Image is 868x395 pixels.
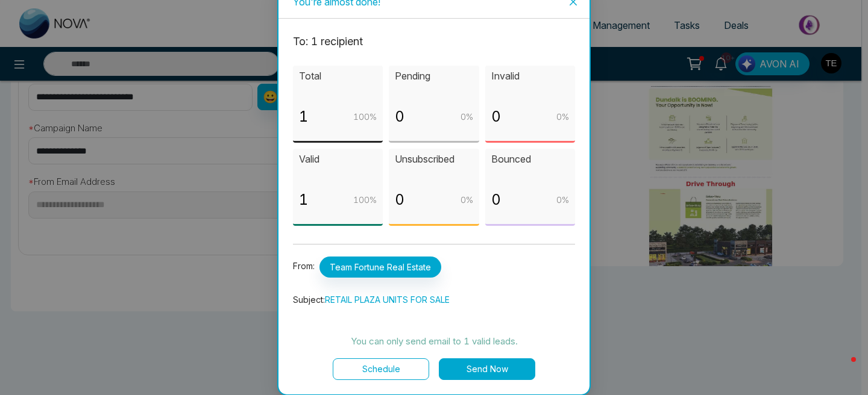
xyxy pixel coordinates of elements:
p: 0 % [556,193,569,207]
p: 0 [395,105,404,128]
p: From: [293,257,575,278]
p: To: 1 recipient [293,33,575,50]
p: 0 [395,188,404,211]
button: Schedule [333,358,429,380]
iframe: Intercom live chat [827,354,856,383]
p: 0 % [461,193,473,207]
span: RETAIL PLAZA UNITS FOR SALE [325,294,450,305]
span: Team Fortune Real Estate [319,257,441,278]
p: 100 % [353,110,377,123]
p: Unsubscribed [395,152,473,167]
p: You can only send email to 1 valid leads. [293,334,575,349]
p: 0 % [461,110,473,123]
p: Pending [395,69,473,84]
p: 0 % [556,110,569,123]
p: Valid [299,152,377,167]
button: Send Now [439,358,535,380]
p: 1 [299,105,308,128]
p: Invalid [491,69,569,84]
p: Total [299,69,377,84]
p: 0 [491,188,501,211]
p: Bounced [491,152,569,167]
p: Subject: [293,293,575,306]
p: 0 [491,105,501,128]
p: 100 % [353,193,377,207]
p: 1 [299,188,308,211]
